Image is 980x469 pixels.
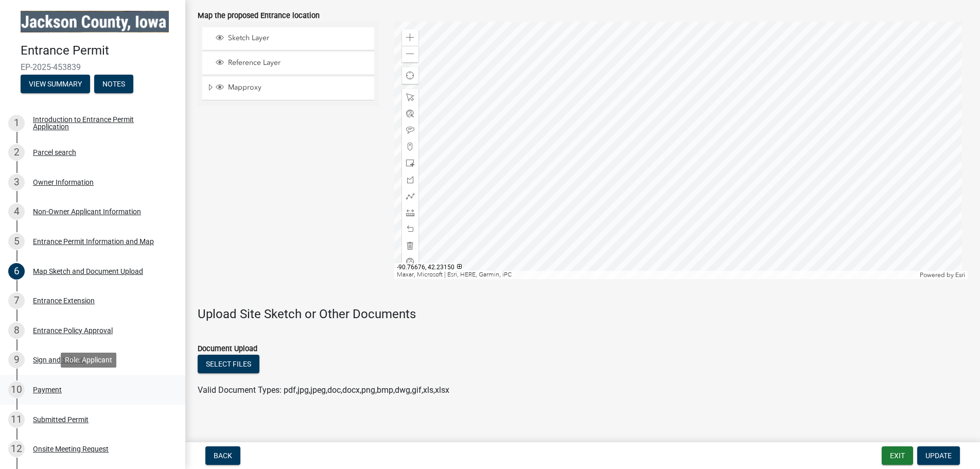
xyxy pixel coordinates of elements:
div: Find my location [402,67,418,84]
div: Sketch Layer [214,33,371,44]
div: Owner Information [33,179,94,186]
div: Mapproxy [214,83,371,93]
div: Onsite Meeting Request [33,445,109,453]
div: Zoom out [402,46,418,62]
li: Mapproxy [202,77,374,100]
span: EP-2025-453839 [21,62,165,72]
wm-modal-confirm: Summary [21,80,90,89]
span: Expand [206,83,214,94]
img: Jackson County, Iowa [21,11,169,32]
div: Entrance Permit Information and Map [33,238,154,245]
button: Notes [94,75,133,93]
div: 6 [8,263,25,280]
label: Map the proposed Entrance location [198,12,320,20]
div: 4 [8,203,25,220]
div: Parcel search [33,149,76,156]
div: Maxar, Microsoft | Esri, HERE, Garmin, iPC [394,271,918,279]
span: Sketch Layer [225,33,371,43]
span: Reference Layer [225,58,371,67]
div: Role: Applicant [61,353,116,368]
div: Entrance Policy Approval [33,327,113,334]
div: Introduction to Entrance Permit Application [33,116,169,130]
div: 3 [8,174,25,190]
div: 1 [8,115,25,131]
div: 2 [8,144,25,161]
div: 8 [8,322,25,339]
button: View Summary [21,75,90,93]
div: Payment [33,386,62,393]
label: Document Upload [198,345,257,353]
h4: Entrance Permit [21,43,177,58]
button: Select files [198,355,259,373]
div: 10 [8,381,25,398]
div: Sign and Submit [33,356,85,363]
li: Sketch Layer [202,27,374,50]
div: 9 [8,352,25,368]
wm-modal-confirm: Notes [94,80,133,89]
span: Update [925,451,952,460]
button: Update [917,446,960,465]
div: Map Sketch and Document Upload [33,268,143,275]
li: Reference Layer [202,52,374,75]
h4: Upload Site Sketch or Other Documents [198,307,968,322]
div: 11 [8,411,25,428]
div: Entrance Extension [33,297,95,304]
span: Mapproxy [225,83,371,92]
div: 7 [8,292,25,309]
ul: Layer List [201,25,375,103]
div: 12 [8,441,25,457]
div: Reference Layer [214,58,371,68]
button: Back [205,446,240,465]
div: Submitted Permit [33,416,89,423]
span: Back [214,451,232,460]
div: Powered by [917,271,968,279]
span: Valid Document Types: pdf,jpg,jpeg,doc,docx,png,bmp,dwg,gif,xls,xlsx [198,385,449,395]
div: Zoom in [402,29,418,46]
button: Exit [882,446,913,465]
a: Esri [955,271,965,279]
div: 5 [8,233,25,250]
div: Non-Owner Applicant Information [33,208,141,215]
